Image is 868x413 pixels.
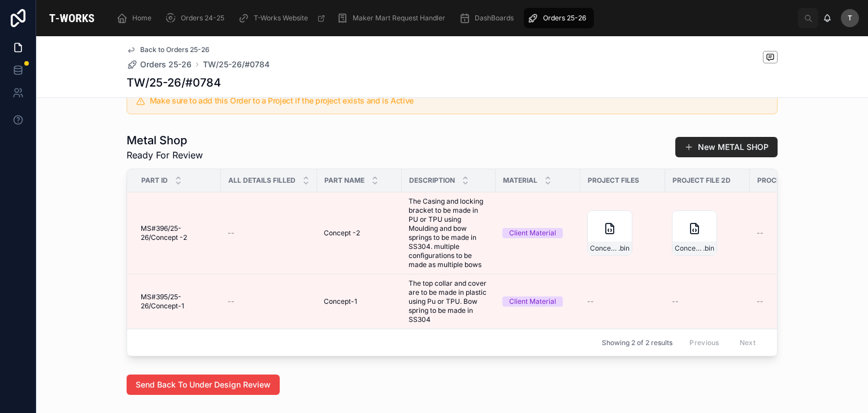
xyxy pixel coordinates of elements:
[140,59,192,70] span: Orders 25-26
[127,375,280,395] button: Send Back To Under Design Review
[127,75,221,91] h1: TW/25-26/#0784
[203,59,270,70] a: TW/25-26/#0784
[602,338,672,347] span: Showing 2 of 2 results
[587,297,594,306] span: --
[353,14,445,23] span: Maker Mart Request Handler
[618,244,630,253] span: .bin
[588,176,639,185] span: Project Files
[703,244,714,253] span: .bin
[45,9,98,27] img: App logo
[509,228,556,238] div: Client Material
[757,176,809,185] span: Process Type
[235,8,331,28] a: T-Works Website
[409,197,489,269] span: The Casing and locking bracket to be made in PU or TPU using Moulding and bow springs to be made ...
[524,8,594,28] a: Orders 25-26
[136,379,271,390] span: Send Back To Under Design Review
[132,14,151,23] span: Home
[228,297,235,306] span: --
[141,176,168,185] span: Part ID
[141,224,214,242] span: MS#396/25-26/Concept -2
[127,148,203,162] span: Ready For Review
[503,176,537,185] span: Material
[590,244,618,253] span: Concept-2
[543,14,586,23] span: Orders 25-26
[675,244,703,253] span: Concept-2
[140,45,210,54] span: Back to Orders 25-26
[333,8,453,28] a: Maker Mart Request Handler
[848,14,852,23] span: T
[324,176,364,185] span: Part Name
[127,45,210,54] a: Back to Orders 25-26
[150,97,768,105] h5: Make sure to add this Order to a Project if the project exists and is Active
[455,8,522,28] a: DashBoards
[181,14,224,23] span: Orders 24-25
[162,8,232,28] a: Orders 24-25
[409,176,455,185] span: Description
[127,132,203,148] h1: Metal Shop
[228,176,296,185] span: All Details Filled
[672,176,731,185] span: Project File 2D
[107,6,798,31] div: scrollable content
[228,229,235,238] span: --
[254,14,308,23] span: T-Works Website
[324,229,360,238] span: Concept -2
[675,137,778,157] button: New METAL SHOP
[409,279,489,324] span: The top collar and cover are to be made in plastic using Pu or TPU. Bow spring to be made in SS304
[127,59,192,70] a: Orders 25-26
[113,8,159,28] a: Home
[757,297,763,306] span: --
[757,229,763,238] span: --
[672,297,679,306] span: --
[141,292,214,311] span: MS#395/25-26/Concept-1
[509,296,556,307] div: Client Material
[324,297,357,306] span: Concept-1
[475,14,514,23] span: DashBoards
